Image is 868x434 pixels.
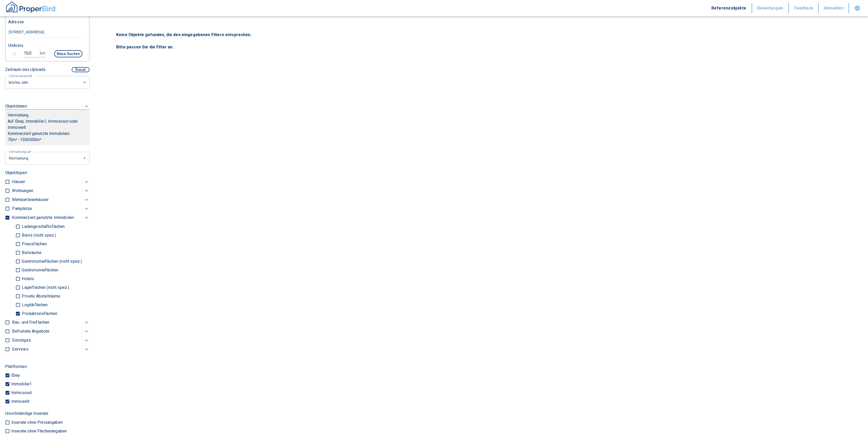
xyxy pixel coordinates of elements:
[5,1,56,16] button: ProperBird Logo and Home Button
[20,251,41,255] p: Büroräume
[20,233,56,237] p: Büros (nicht spez.)
[5,98,90,151] div: ObjektdatenVermietungAuf Ebay, Immobilie1, Immoscout oder ImmoweltKommerziell genutzte Immobilien...
[12,206,32,212] p: Parkplätze
[10,429,67,433] p: Inserate ohne Flächenangaben
[20,268,58,272] p: Gastronomieflächen
[72,67,90,72] button: Reset
[5,1,56,14] img: ProperBird Logo and Home Button
[12,177,90,186] div: Häuser
[8,19,24,25] p: Adresse
[12,318,90,327] div: Bau- und Freiflächen
[5,410,48,417] p: Unvollständige Inserate
[789,3,819,13] button: Feedback
[10,373,20,377] p: Ebay
[12,215,74,221] p: Kommerziell genutzte Immobilien
[12,336,90,345] div: Sonstiges
[12,337,31,343] p: Sonstiges
[12,197,49,203] p: Mehrparteienhäuser
[752,3,789,13] button: Bewertungen
[8,131,87,137] p: Kommerziell genutzte Immobilien
[8,112,29,118] p: Vermietung
[12,327,90,336] div: Befristete Angebote
[20,294,60,298] p: Private Abstellräume
[12,179,25,185] p: Häuser
[12,204,90,213] div: Parkplätze
[116,32,847,50] p: Keine Objekte gefunden, die den eingegebenen Filtern entsprechen. Bitte passen Sie die Filter an.
[8,137,87,143] p: 75 m² - 1500000 m²
[12,195,90,204] div: Mehrparteienhäuser
[8,26,86,38] input: Adresse ändern
[12,186,90,195] div: Wohnungen
[5,76,90,89] div: letztes Jahr
[20,285,69,290] p: Lagerflächen (nicht spez.)
[5,170,90,176] p: Objekttypen
[12,319,49,325] p: Bau- und Freiflächen
[10,420,63,425] p: Inserate ohne Preisangaben
[8,43,23,49] p: Umkreis
[5,364,27,370] p: Plattformen
[20,242,47,246] p: Praxisflächen
[10,382,32,386] p: Immobilie1
[20,303,48,307] p: Logitikflächen
[20,225,65,229] p: Ladengeschäftsflächen
[12,328,49,334] p: Befristete Angebote
[819,3,849,13] button: Abmelden
[5,67,46,73] p: Zeitraum des Uploads
[5,103,27,109] p: Objektdaten
[5,151,90,165] div: letztes Jahr
[12,345,90,354] div: Services
[10,391,32,395] p: Immoscout
[12,188,33,194] p: Wohnungen
[20,277,34,281] p: Hotels
[20,259,82,263] p: Gastronomieflächen (nicht spez.)
[54,50,82,57] button: Neue Suchen
[8,118,87,131] p: Auf Ebay, Immobilie1, Immoscout oder Immowelt
[40,50,45,56] p: km
[706,3,752,13] button: Referenzobjekte
[12,346,28,352] p: Services
[20,312,57,316] p: Produktionsflächen
[12,213,90,222] div: Kommerziell genutzte Immobilien
[10,399,29,404] p: Immowelt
